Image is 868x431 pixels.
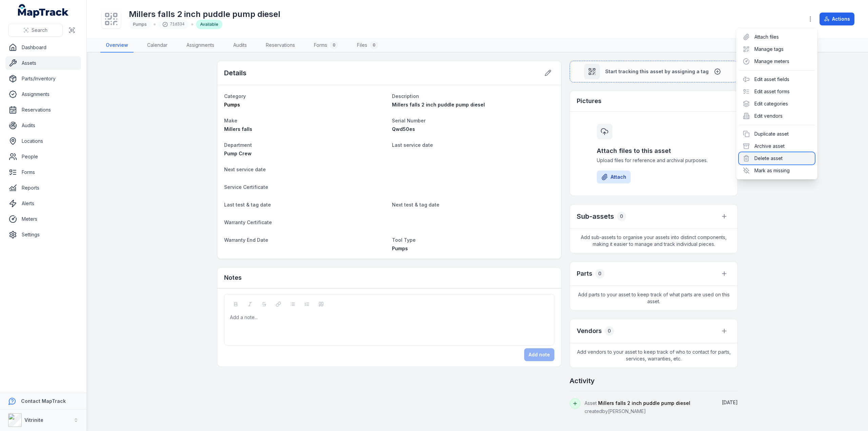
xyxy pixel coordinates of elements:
div: Attach files [739,31,815,43]
div: Edit asset fields [739,73,815,85]
div: Mark as missing [739,164,815,177]
div: Manage meters [739,55,815,67]
div: Edit categories [739,98,815,110]
div: Edit vendors [739,110,815,122]
div: Duplicate asset [739,128,815,140]
div: Manage tags [739,43,815,55]
div: Edit asset forms [739,85,815,98]
div: Archive asset [739,140,815,152]
div: Delete asset [739,152,815,164]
